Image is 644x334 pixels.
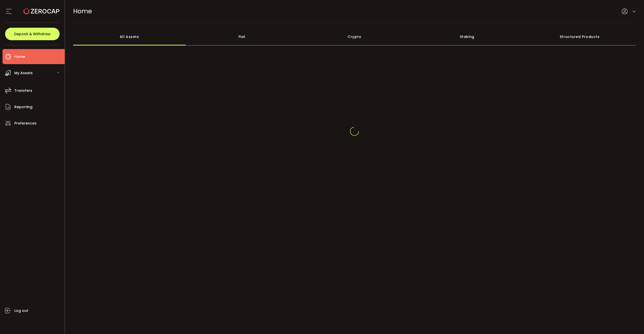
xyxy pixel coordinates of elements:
[5,28,60,40] button: Deposit & Withdraw
[524,28,636,46] div: Structured Products
[14,32,51,36] span: Deposit & Withdraw
[14,307,28,314] span: Log out
[411,28,524,46] div: Staking
[298,28,411,46] div: Crypto
[186,28,298,46] div: Fiat
[14,69,33,77] span: My Assets
[14,120,36,127] span: Preferences
[73,28,186,46] div: All Assets
[14,87,32,94] span: Transfers
[14,53,25,60] span: Home
[73,7,92,16] span: Home
[14,103,32,111] span: Reporting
